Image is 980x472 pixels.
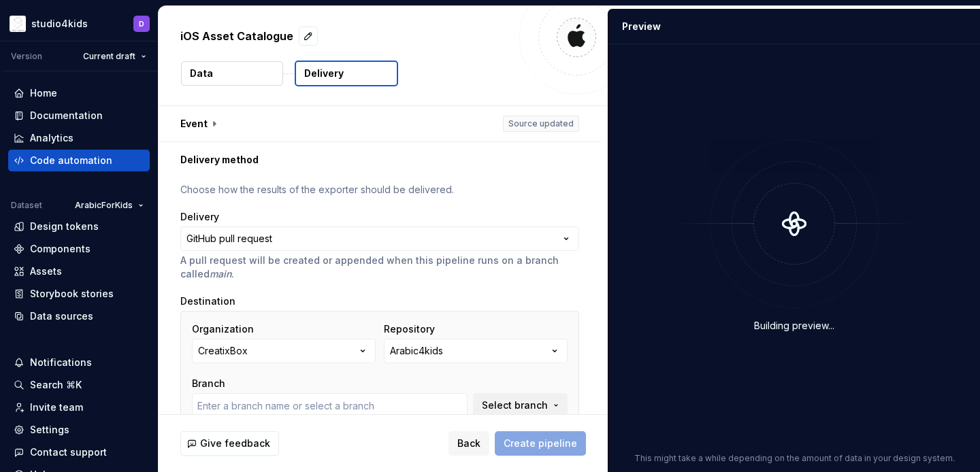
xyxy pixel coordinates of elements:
[181,61,283,86] button: Data
[77,47,152,66] button: Current draft
[457,437,480,450] span: Back
[30,309,93,323] div: Data sources
[30,265,62,278] div: Assets
[30,242,91,256] div: Components
[10,16,26,32] img: f1dd3a2a-5342-4756-bcfa-e9eec4c7fc0d.png
[180,294,235,308] label: Destination
[192,339,376,363] button: CreatixBox
[8,105,150,127] a: Documentation
[8,419,150,441] a: Settings
[30,287,114,301] div: Storybook stories
[448,431,489,456] button: Back
[11,200,42,211] div: Dataset
[8,352,150,373] button: Notifications
[8,150,150,171] a: Code automation
[30,220,99,233] div: Design tokens
[180,183,579,197] p: Choose how the results of the exporter should be delivered.
[473,393,568,418] button: Select branch
[192,322,254,336] label: Organization
[11,51,42,62] div: Version
[75,200,133,211] span: ArabicForKids
[30,154,112,167] div: Code automation
[634,453,955,464] p: This might take a while depending on the amount of data in your design system.
[3,9,155,38] button: studio4kidsD
[69,196,150,215] button: ArabicForKids
[8,216,150,237] a: Design tokens
[30,86,57,100] div: Home
[8,82,150,104] a: Home
[139,18,144,29] div: D
[482,399,548,412] span: Select branch
[754,319,834,333] div: Building preview...
[295,61,398,86] button: Delivery
[190,67,213,80] p: Data
[304,67,344,80] p: Delivery
[83,51,135,62] span: Current draft
[8,374,150,396] button: Search ⌘K
[180,210,219,224] label: Delivery
[8,441,150,463] button: Contact support
[8,305,150,327] a: Data sources
[192,393,468,418] input: Enter a branch name or select a branch
[30,401,83,414] div: Invite team
[384,322,435,336] label: Repository
[31,17,88,31] div: studio4kids
[200,437,270,450] span: Give feedback
[8,397,150,418] a: Invite team
[30,445,107,459] div: Contact support
[390,344,443,358] div: Arabic4kids
[198,344,248,358] div: CreatixBox
[30,109,103,122] div: Documentation
[30,378,82,392] div: Search ⌘K
[8,260,150,282] a: Assets
[8,283,150,305] a: Storybook stories
[180,28,293,44] p: iOS Asset Catalogue
[8,238,150,260] a: Components
[210,268,231,280] i: main
[30,131,73,145] div: Analytics
[180,254,579,281] p: A pull request will be created or appended when this pipeline runs on a branch called .
[8,127,150,149] a: Analytics
[30,356,92,369] div: Notifications
[192,377,225,390] label: Branch
[622,20,661,33] div: Preview
[180,431,279,456] button: Give feedback
[30,423,69,437] div: Settings
[384,339,568,363] button: Arabic4kids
